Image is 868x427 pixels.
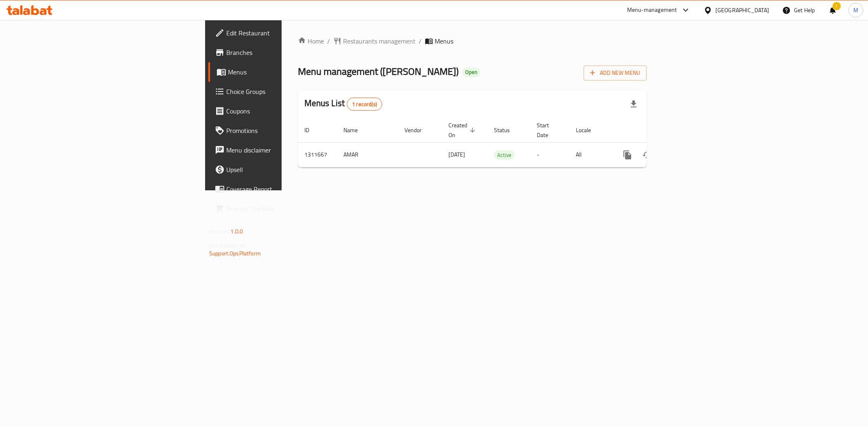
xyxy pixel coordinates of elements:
span: Grocery Checklist [226,204,343,213]
span: Coupons [226,106,343,116]
h2: Menus List [304,97,382,111]
span: Menus [435,36,453,46]
a: Support.OpsPlatform [209,248,261,259]
span: Vendor [404,125,432,135]
a: Menu disclaimer [208,140,350,160]
span: Restaurants management [343,36,415,46]
a: Menus [208,62,350,82]
span: ID [304,125,320,135]
a: Promotions [208,121,350,140]
span: Promotions [226,126,343,135]
button: more [618,145,637,165]
span: 1.0.0 [230,226,243,237]
a: Restaurants management [333,36,415,46]
span: Version: [209,226,229,237]
td: - [530,142,569,167]
span: Created On [448,120,478,140]
button: Add New Menu [584,65,647,81]
span: Get support on: [209,240,247,251]
td: All [569,142,611,167]
div: Export file [624,94,643,114]
a: Coupons [208,101,350,121]
span: Locale [576,125,601,135]
span: Branches [226,48,343,57]
span: M [853,6,858,15]
span: Add New Menu [590,68,640,78]
a: Branches [208,43,350,62]
span: Start Date [537,120,560,140]
span: Coverage Report [226,184,343,194]
div: [GEOGRAPHIC_DATA] [715,6,769,15]
a: Choice Groups [208,82,350,101]
span: 1 record(s) [347,100,382,108]
th: Actions [611,118,702,143]
span: Menu disclaimer [226,145,343,155]
span: Choice Groups [226,87,343,96]
a: Upsell [208,160,350,179]
span: Edit Restaurant [226,28,343,38]
span: Status [494,125,520,135]
table: enhanced table [298,118,702,168]
div: Menu-management [627,5,677,15]
a: Edit Restaurant [208,23,350,43]
td: AMAR [337,142,398,167]
span: Active [494,150,515,160]
span: Name [343,125,368,135]
a: Grocery Checklist [208,199,350,218]
span: Menu management ( [PERSON_NAME] ) [298,62,459,81]
a: Coverage Report [208,179,350,199]
li: / [419,36,422,46]
span: Open [462,69,481,76]
span: Menus [228,67,343,77]
div: Open [462,68,481,77]
button: Change Status [637,145,657,165]
nav: breadcrumb [298,36,647,46]
div: Active [494,150,515,160]
span: [DATE] [448,149,465,160]
span: Upsell [226,165,343,174]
